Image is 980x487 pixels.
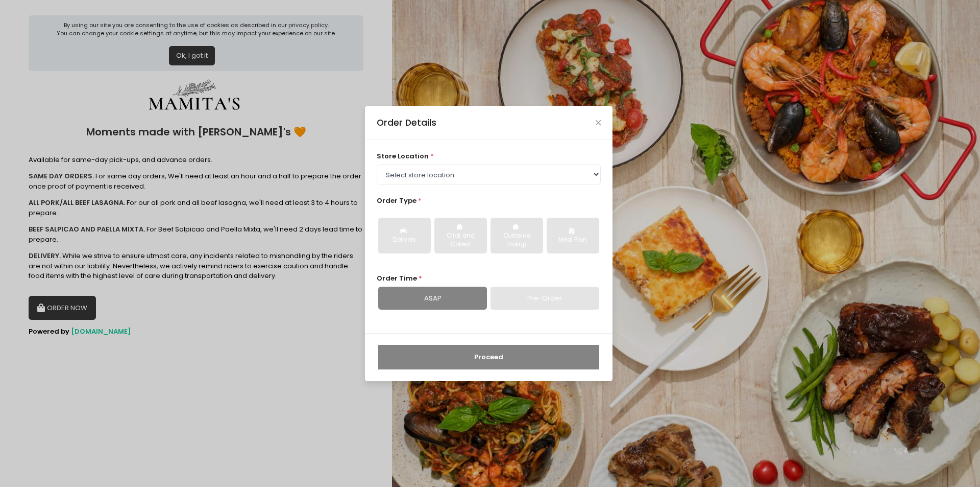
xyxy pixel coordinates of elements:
button: Proceed [378,345,599,369]
div: Meal Plan [554,236,592,245]
button: Curbside Pickup [491,218,543,253]
button: Click and Collect [434,218,487,253]
div: Curbside Pickup [498,231,536,249]
span: Order Type [377,196,416,205]
div: Click and Collect [442,231,480,249]
button: Meal Plan [547,218,599,253]
span: store location [377,151,429,161]
button: Delivery [378,218,431,253]
div: Order Details [377,116,436,129]
span: Order Time [377,273,417,283]
button: Close [596,120,601,125]
div: Delivery [385,236,424,245]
